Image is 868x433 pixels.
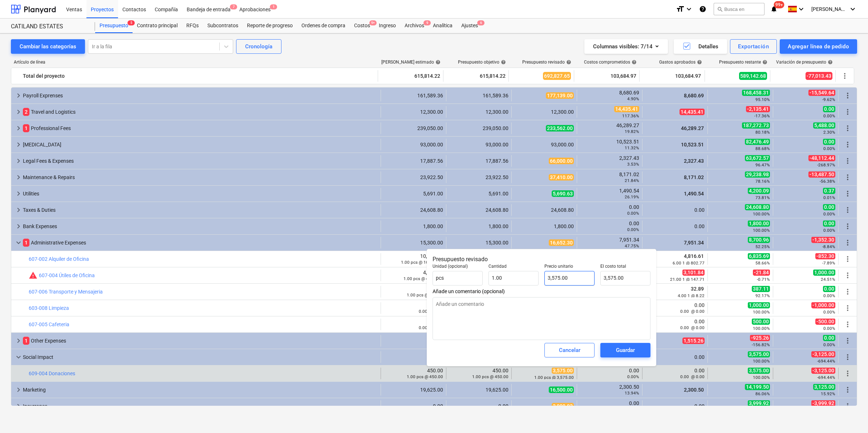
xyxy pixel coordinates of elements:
[29,371,75,376] a: 609-004 Donaciones
[384,93,443,98] div: 161,589.36
[384,240,443,246] div: 15,300.00
[14,385,23,394] span: keyboard_arrow_right
[730,39,777,54] button: Exportación
[622,113,639,118] small: 117.36%
[788,42,849,51] div: Agregar línea de pedido
[29,321,69,327] a: 607-005 Cafeteria
[384,158,443,164] div: 17,887.56
[748,236,770,243] span: 8,700.96
[403,270,443,281] div: 4,080.00
[645,319,705,330] div: 0.00
[780,39,857,54] button: Agregar línea de pedido
[384,125,443,131] div: 239,050.00
[823,106,835,112] span: 0.00
[457,19,482,33] div: Ajustes
[823,187,835,194] span: 0.37
[580,122,639,134] div: 46,289.27
[680,125,705,131] span: 46,289.27
[449,223,508,229] div: 1,800.00
[449,240,508,246] div: 15,300.00
[627,211,639,216] small: 0.00%
[23,139,378,150] div: [MEDICAL_DATA]
[820,179,835,184] small: -56.38%
[552,190,574,197] span: 5,690.63
[717,6,723,12] span: search
[811,302,835,308] span: -1,000.00
[565,60,571,65] span: help
[236,39,281,54] button: Cronología
[29,271,37,280] span: Los costos asociados exceden el presupuesto revisado
[745,155,770,161] span: 63,672.57
[515,223,574,229] div: 1,800.00
[401,253,443,265] div: 10,800.00
[95,19,133,33] div: Presupuesto
[429,19,457,33] div: Analítica
[423,20,431,25] span: 9
[823,204,835,210] span: 0.00
[826,60,833,65] span: help
[11,23,86,31] div: CATILAND ESTATES
[434,60,441,65] span: help
[458,60,506,65] div: Presupuesto objetivo
[823,228,835,233] small: 0.00%
[407,286,443,298] div: 420.00
[546,92,574,99] span: 177,139.00
[774,1,784,8] span: 99+
[673,260,705,266] small: 6.00 1 @ 802.77
[682,42,718,51] div: Detalles
[515,142,574,147] div: 93,000.00
[627,162,639,167] small: 3.53%
[843,353,852,361] span: Mas acciones
[748,302,770,308] span: 1,000.00
[843,206,852,214] span: Mas acciones
[813,269,835,276] span: 1,000.00
[755,146,770,151] small: 88.68%
[23,351,378,363] div: Social Impact
[446,70,506,82] div: 615,814.22
[559,345,580,355] div: Cancelar
[776,60,833,65] div: Variación de presupuesto
[748,220,770,227] span: 1,800.00
[584,39,668,54] button: Columnas visibles:7/14
[745,171,770,178] span: 29,238.98
[14,222,23,231] span: keyboard_arrow_right
[676,5,685,13] i: format_size
[522,60,571,65] div: Presupuesto revisado
[821,277,835,282] small: 24.51%
[822,97,835,102] small: -9.62%
[817,162,835,167] small: -268.97%
[182,19,203,33] a: RFQs
[419,302,443,314] div: 0.00
[843,222,852,231] span: Mas acciones
[23,237,378,248] div: Administrative Expenses
[843,173,852,182] span: Mas acciones
[384,191,443,197] div: 5,691.00
[580,90,639,101] div: 8,680.69
[843,189,852,198] span: Mas acciones
[400,19,429,33] div: Archivos
[543,72,571,80] span: 692,827.65
[848,5,857,13] i: keyboard_arrow_down
[823,342,835,347] small: 0.00%
[682,269,705,276] span: 3,101.84
[683,174,705,180] span: 8,171.02
[757,277,770,282] small: -0.71%
[270,4,277,9] span: 1
[823,286,835,292] span: 0.00
[515,109,574,115] div: 12,300.00
[746,106,770,112] span: -2,135.41
[843,385,852,394] span: Mas acciones
[755,260,770,266] small: 58.66%
[750,335,770,341] span: -925.26
[449,191,508,197] div: 5,691.00
[683,158,705,164] span: 2,327.43
[817,359,835,364] small: -694.44%
[748,253,770,259] span: 6,835.69
[546,125,574,131] span: 233,562.00
[843,271,852,280] span: Mas acciones
[374,19,400,33] div: Ingreso
[381,60,441,65] div: [PERSON_NAME] estimado
[840,72,849,80] span: Mas acciones
[680,142,705,147] span: 10,523.51
[544,343,595,357] button: Cancelar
